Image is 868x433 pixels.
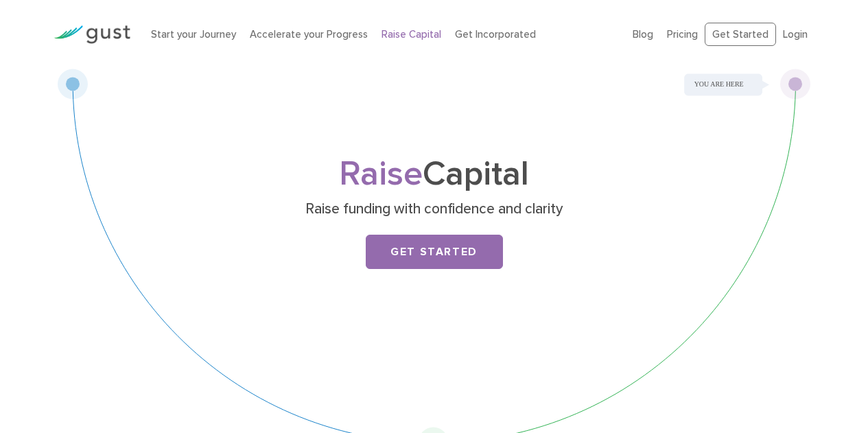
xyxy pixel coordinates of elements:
[667,28,698,40] a: Pricing
[633,28,653,40] a: Blog
[366,235,503,269] a: Get Started
[783,28,808,40] a: Login
[705,23,776,47] a: Get Started
[250,28,368,40] a: Accelerate your Progress
[54,25,130,44] img: Gust Logo
[151,28,236,40] a: Start your Journey
[382,28,441,40] a: Raise Capital
[455,28,536,40] a: Get Incorporated
[339,154,423,194] span: Raise
[163,159,705,190] h1: Capital
[168,200,700,219] p: Raise funding with confidence and clarity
